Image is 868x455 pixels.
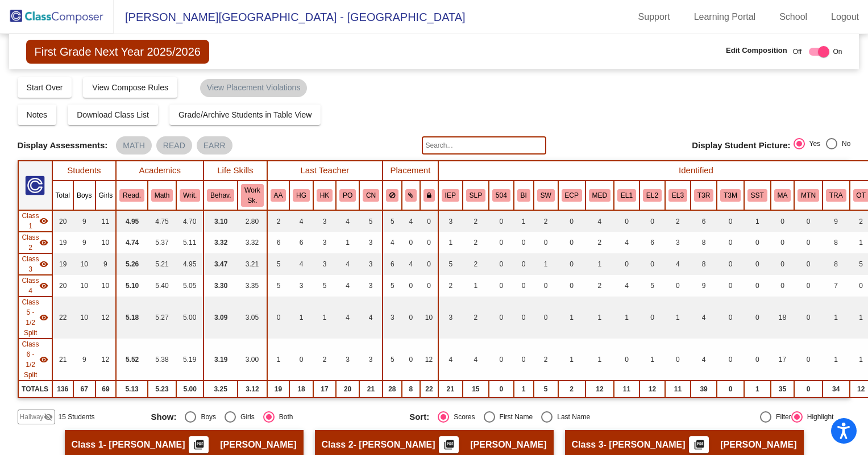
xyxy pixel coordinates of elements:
[639,210,665,232] td: 0
[336,297,359,339] td: 4
[95,181,117,210] th: Girls
[558,210,585,232] td: 0
[438,181,463,210] th: Individualized Education Plan
[744,181,771,210] th: Have been referred to Student Success Team this Year
[176,210,203,232] td: 4.70
[771,253,795,275] td: 0
[271,189,286,202] button: AA
[383,297,402,339] td: 3
[359,232,383,253] td: 3
[39,313,48,322] mat-icon: visibility
[770,8,816,26] a: School
[585,297,614,339] td: 1
[489,181,514,210] th: 504 Plan
[463,275,489,297] td: 1
[95,339,117,381] td: 12
[22,297,39,338] span: Class 5 - 1/2 Split
[267,232,290,253] td: 6
[837,139,850,149] div: No
[833,47,842,57] span: On
[73,232,95,253] td: 9
[639,181,665,210] th: EL Level 2 (Beginning)
[492,189,510,202] button: 504
[83,77,177,98] button: View Compose Rules
[665,210,691,232] td: 2
[359,253,383,275] td: 3
[438,253,463,275] td: 5
[691,181,717,210] th: Tier 3 Reading Intervention
[289,339,313,381] td: 0
[514,253,534,275] td: 0
[289,253,313,275] td: 4
[805,139,821,149] div: Yes
[313,253,336,275] td: 3
[207,189,234,202] button: Behav.
[336,181,359,210] th: Patty Opdahl
[717,210,744,232] td: 0
[402,339,421,381] td: 0
[534,339,558,381] td: 2
[793,47,802,57] span: Off
[176,339,203,381] td: 5.19
[359,297,383,339] td: 4
[238,297,267,339] td: 3.05
[514,232,534,253] td: 0
[402,275,421,297] td: 0
[639,253,665,275] td: 0
[18,77,72,98] button: Start Over
[92,83,168,92] span: View Compose Rules
[176,297,203,339] td: 5.00
[383,339,402,381] td: 5
[176,253,203,275] td: 4.95
[180,189,200,202] button: Writ.
[717,297,744,339] td: 0
[18,105,57,125] button: Notes
[689,436,709,453] button: Print Students Details
[420,253,438,275] td: 0
[420,232,438,253] td: 0
[823,275,850,297] td: 7
[442,189,459,202] button: IEP
[95,210,117,232] td: 11
[116,297,148,339] td: 5.18
[200,79,307,97] mat-chip: View Placement Violations
[336,253,359,275] td: 4
[823,210,850,232] td: 9
[313,232,336,253] td: 3
[18,232,52,253] td: Jordan Skogrand - Skogrand
[534,232,558,253] td: 0
[39,281,48,290] mat-icon: visibility
[313,339,336,381] td: 2
[629,8,679,26] a: Support
[422,136,547,155] input: Search...
[267,210,290,232] td: 2
[585,275,614,297] td: 2
[489,339,514,381] td: 0
[39,238,48,247] mat-icon: visibility
[73,210,95,232] td: 9
[52,253,73,275] td: 19
[558,275,585,297] td: 0
[420,339,438,381] td: 12
[18,210,52,232] td: Allison Kleindl - Kleindl
[691,297,717,339] td: 4
[463,339,489,381] td: 4
[203,210,238,232] td: 3.10
[116,232,148,253] td: 4.74
[203,275,238,297] td: 3.30
[771,232,795,253] td: 0
[420,275,438,297] td: 0
[439,436,459,453] button: Print Students Details
[27,110,48,119] span: Notes
[359,210,383,232] td: 5
[313,181,336,210] th: Holly Kilibarda
[771,275,795,297] td: 0
[22,232,39,253] span: Class 2
[639,275,665,297] td: 5
[95,232,117,253] td: 10
[317,189,333,202] button: HK
[148,210,176,232] td: 4.75
[438,275,463,297] td: 2
[692,439,706,455] mat-icon: picture_as_pdf
[744,253,771,275] td: 0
